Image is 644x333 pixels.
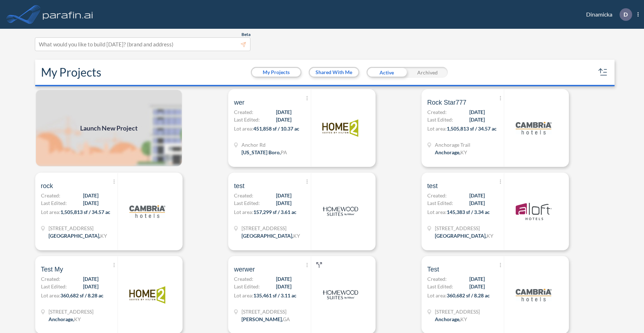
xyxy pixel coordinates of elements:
img: logo [129,277,165,313]
div: Louisville, KY [241,232,300,240]
button: My Projects [252,68,300,77]
span: Created: [234,275,253,283]
span: 1899 Evergreen Rd [49,308,93,315]
span: 11407 Valley View Rd [435,224,493,232]
span: Test My [41,265,63,274]
span: Last Edited: [41,199,67,207]
span: Last Edited: [234,199,260,207]
span: 145,383 sf / 3.34 ac [447,209,490,215]
span: Lot area: [234,126,253,132]
span: test [427,182,438,190]
span: [DATE] [83,199,98,207]
span: Anchorage , [49,316,74,322]
span: KY [460,149,467,155]
span: [DATE] [276,199,291,207]
span: PA [281,149,287,155]
span: Last Edited: [41,283,67,290]
div: Louisville, KY [49,232,107,240]
a: rockCreated:[DATE]Last Edited:[DATE]Lot area:1,505,813 sf / 34.57 ac[STREET_ADDRESS][GEOGRAPHIC_D... [32,173,226,250]
span: KY [487,233,493,239]
span: Anchorage , [435,316,460,322]
span: Lot area: [427,126,447,132]
a: testCreated:[DATE]Last Edited:[DATE]Lot area:157,299 sf / 3.61 ac[STREET_ADDRESS][GEOGRAPHIC_DATA... [225,173,419,250]
span: Lot area: [41,292,60,298]
span: 1,505,813 sf / 34.57 ac [60,209,110,215]
img: logo [516,193,552,229]
div: Active [367,67,407,78]
span: Created: [41,192,60,199]
span: [DATE] [469,116,485,123]
span: [DATE] [469,283,485,290]
h2: My Projects [41,65,101,79]
a: Rock Star777Created:[DATE]Last Edited:[DATE]Lot area:1,505,813 sf / 34.57 acAnchorage TrailAnchor... [419,89,612,167]
span: GA [283,316,290,322]
span: test [234,182,244,190]
a: testCreated:[DATE]Last Edited:[DATE]Lot area:145,383 sf / 3.34 ac[STREET_ADDRESS][GEOGRAPHIC_DATA... [419,173,612,250]
a: Launch New Project [35,89,183,167]
span: Beta [241,32,250,37]
span: 135,461 sf / 3.11 ac [253,292,296,298]
span: [DATE] [276,108,291,116]
span: 1,505,813 sf / 34.57 ac [447,126,497,132]
img: logo [516,110,552,146]
span: 451,858 sf / 10.37 ac [253,126,299,132]
span: [DATE] [276,275,291,283]
span: Created: [427,275,447,283]
img: logo [41,7,95,22]
button: Shared With Me [310,68,358,77]
span: [DATE] [276,116,291,123]
span: 1899 Evergreen Rd [435,308,480,315]
span: [DATE] [83,275,98,283]
span: rock [41,182,53,190]
span: Last Edited: [427,199,453,207]
img: logo [516,277,552,313]
span: [GEOGRAPHIC_DATA] , [49,233,100,239]
span: Last Edited: [427,116,453,123]
span: KY [74,316,81,322]
div: Washington Boro, PA [241,149,287,156]
span: Lot area: [427,292,447,298]
div: Anchorage, KY [435,149,467,156]
span: Test [427,265,439,274]
span: wer [234,98,244,107]
img: logo [322,193,358,229]
span: Anchorage , [435,149,460,155]
span: Rock Star777 [427,98,466,107]
span: [DATE] [83,192,98,199]
span: Last Edited: [234,283,260,290]
span: [DATE] [276,283,291,290]
span: 157,299 sf / 3.61 ac [253,209,296,215]
p: D [624,11,628,18]
img: logo [322,110,358,146]
span: Lot area: [427,209,447,215]
span: [DATE] [469,275,485,283]
div: Louisville, KY [435,232,493,240]
span: 3230 Financial Center Way [241,308,290,315]
span: Anchorage Trail [435,141,470,149]
div: Dinamicka [575,8,639,21]
img: logo [322,277,358,313]
a: werCreated:[DATE]Last Edited:[DATE]Lot area:451,858 sf / 10.37 acAnchor Rd[US_STATE] Boro,PAlogo [225,89,419,167]
span: Launch New Project [80,123,138,133]
span: [DATE] [469,192,485,199]
img: logo [129,193,165,229]
span: [GEOGRAPHIC_DATA] , [435,233,487,239]
button: sort [597,67,609,78]
span: [PERSON_NAME] , [241,316,283,322]
span: Created: [427,108,447,116]
span: [DATE] [83,283,98,290]
span: Created: [427,192,447,199]
div: Anchorage, KY [435,315,467,323]
span: [US_STATE] Boro , [241,149,281,155]
div: Anchorage, KY [49,315,81,323]
span: Created: [234,108,253,116]
span: KY [100,233,107,239]
span: 1602 Evergreen Rd [49,224,107,232]
span: Lot area: [234,209,253,215]
span: [DATE] [469,199,485,207]
span: KY [460,316,467,322]
span: [GEOGRAPHIC_DATA] , [241,233,293,239]
span: Lot area: [234,292,253,298]
span: Last Edited: [234,116,260,123]
span: 1720 Evergreen Rd [241,224,300,232]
